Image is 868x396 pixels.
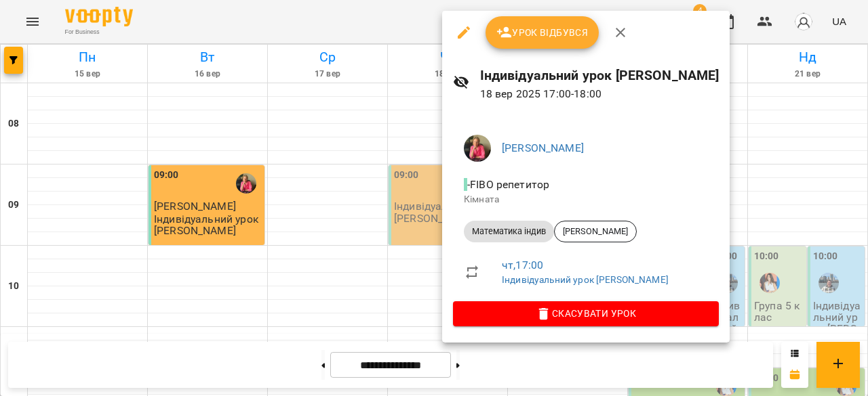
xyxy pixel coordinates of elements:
[464,178,552,191] span: - FIBO репетитор
[554,221,637,242] div: [PERSON_NAME]
[464,305,708,322] span: Скасувати Урок
[502,259,543,271] a: чт , 17:00
[502,274,669,285] a: Індивідуальний урок [PERSON_NAME]
[555,225,636,238] span: [PERSON_NAME]
[464,193,708,206] p: Кімната
[464,225,554,238] span: Математика індив
[480,65,719,86] h6: Індивідуальний урок [PERSON_NAME]
[480,86,719,102] p: 18 вер 2025 17:00 - 18:00
[502,141,584,154] a: [PERSON_NAME]
[496,24,589,41] span: Урок відбувся
[486,16,599,49] button: Урок відбувся
[464,135,491,162] img: c8ec532f7c743ac4a7ca2a244336a431.jpg
[453,301,719,326] button: Скасувати Урок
